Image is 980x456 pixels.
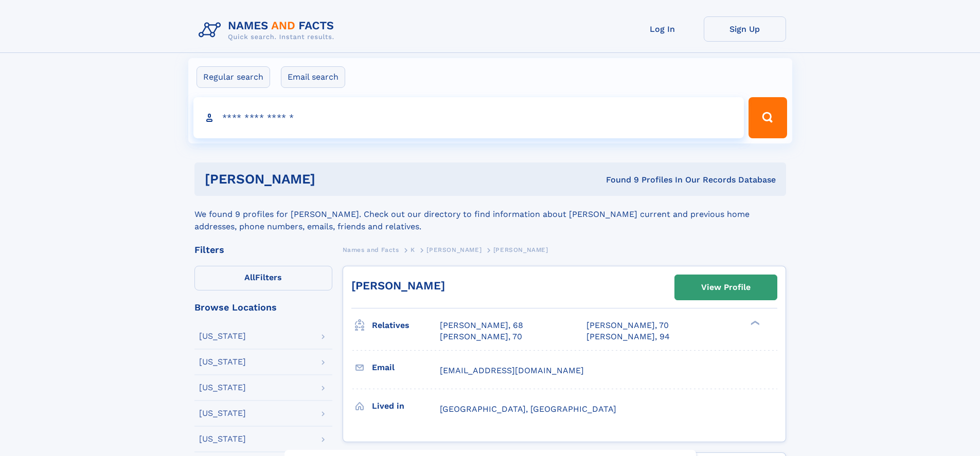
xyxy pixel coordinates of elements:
[199,435,246,443] div: [US_STATE]
[440,404,616,414] span: [GEOGRAPHIC_DATA], [GEOGRAPHIC_DATA]
[194,16,343,44] img: Logo Names and Facts
[621,16,704,42] a: Log In
[205,173,461,186] h1: [PERSON_NAME]
[197,66,270,88] label: Regular search
[343,243,399,256] a: Names and Facts
[194,245,332,254] div: Filters
[586,320,669,331] a: [PERSON_NAME], 70
[586,331,670,342] a: [PERSON_NAME], 94
[493,246,548,253] span: [PERSON_NAME]
[440,366,584,375] span: [EMAIL_ADDRESS][DOMAIN_NAME]
[194,266,332,290] label: Filters
[411,243,415,256] a: K
[704,16,786,42] a: Sign Up
[372,317,440,334] h3: Relatives
[199,384,246,392] div: [US_STATE]
[411,246,415,253] span: K
[372,397,440,415] h3: Lived in
[440,320,523,331] a: [PERSON_NAME], 68
[748,320,760,326] div: ❯
[193,97,744,138] input: search input
[372,359,440,376] h3: Email
[701,276,751,299] div: View Profile
[194,303,332,312] div: Browse Locations
[199,409,246,417] div: [US_STATE]
[440,331,522,342] a: [PERSON_NAME], 70
[194,196,786,233] div: We found 9 profiles for [PERSON_NAME]. Check out our directory to find information about [PERSON_...
[426,246,482,253] span: [PERSON_NAME]
[675,275,777,300] a: View Profile
[426,243,482,256] a: [PERSON_NAME]
[281,66,345,88] label: Email search
[351,279,445,292] a: [PERSON_NAME]
[460,174,776,186] div: Found 9 Profiles In Our Records Database
[244,272,255,282] span: All
[199,358,246,366] div: [US_STATE]
[749,97,787,138] button: Search Button
[199,332,246,340] div: [US_STATE]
